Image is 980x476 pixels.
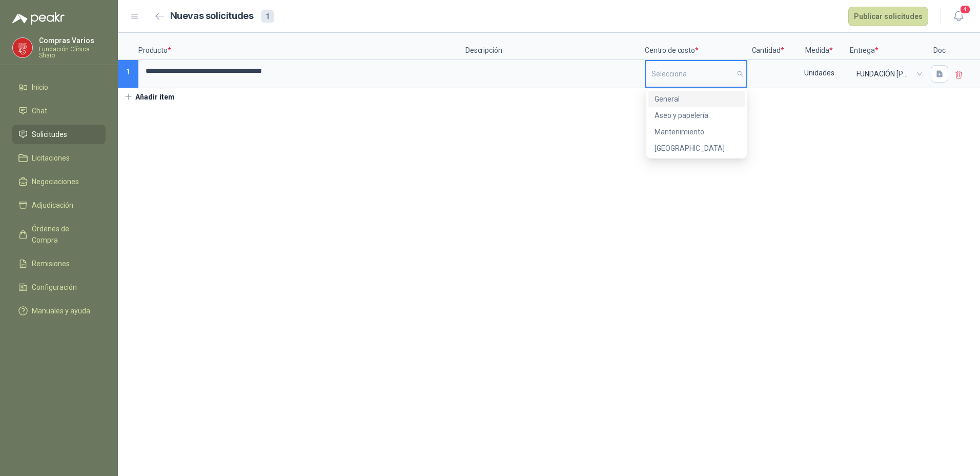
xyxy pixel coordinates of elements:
[648,124,745,140] div: Mantenimiento
[118,60,138,88] p: 1
[959,5,971,14] span: 4
[949,7,968,26] button: 4
[32,258,70,269] span: Remisiones
[32,82,48,93] span: Inicio
[655,143,739,154] div: [GEOGRAPHIC_DATA]
[32,305,90,316] span: Manuales y ayuda
[32,223,96,246] span: Órdenes de Compra
[32,200,73,211] span: Adjudicación
[12,301,106,321] a: Manuales y ayuda
[32,152,70,164] span: Licitaciones
[465,33,645,60] p: Descripción
[12,125,106,144] a: Solicitudes
[848,7,928,26] button: Publicar solicitudes
[655,93,739,105] div: General
[13,38,32,57] img: Company Logo
[12,277,106,297] a: Configuración
[648,107,745,124] div: Aseo y papelería
[12,254,106,273] a: Remisiones
[645,33,747,60] p: Centro de costo
[12,172,106,191] a: Negociaciones
[138,33,465,60] p: Producto
[12,77,106,97] a: Inicio
[170,9,254,24] h2: Nuevas solicitudes
[12,12,65,25] img: Logo peakr
[261,10,274,23] div: 1
[655,110,739,121] div: Aseo y papelería
[788,33,850,60] p: Medida
[32,105,47,116] span: Chat
[850,33,927,60] p: Entrega
[32,129,67,140] span: Solicitudes
[789,61,849,85] div: Unidades
[12,195,106,215] a: Adjudicación
[39,37,106,44] p: Compras Varios
[648,91,745,107] div: General
[32,176,79,187] span: Negociaciones
[648,140,745,156] div: Apoyo hospitalario
[655,126,739,137] div: Mantenimiento
[39,46,106,58] p: Fundación Clínica Shaio
[747,33,788,60] p: Cantidad
[118,88,181,106] button: Añadir ítem
[927,33,952,60] p: Doc
[32,282,77,293] span: Configuración
[856,66,920,82] span: FUNDACIÓN ABOOD SHAIO
[12,148,106,168] a: Licitaciones
[12,101,106,121] a: Chat
[12,219,106,250] a: Órdenes de Compra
